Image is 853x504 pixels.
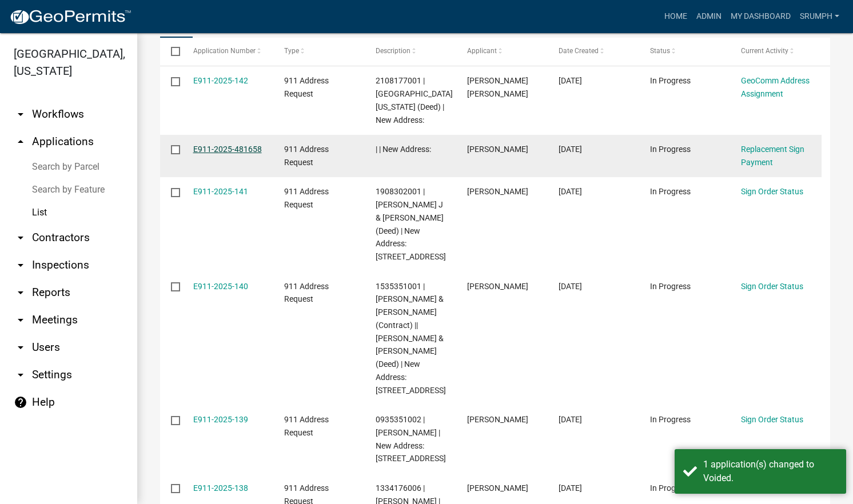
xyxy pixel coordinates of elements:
[650,76,691,85] span: In Progress
[467,145,528,154] span: Tony Reyerson
[193,145,262,154] a: E911-2025-481658
[730,38,822,65] datatable-header-cell: Current Activity
[467,187,528,196] span: Samantha Rumph
[467,76,528,98] span: Alex Andrew Galema
[559,415,582,424] span: 09/08/2025
[193,76,248,85] a: E911-2025-142
[467,415,528,424] span: Samantha Rumph
[650,145,691,154] span: In Progress
[650,187,691,196] span: In Progress
[273,38,365,65] datatable-header-cell: Type
[741,187,803,196] a: Sign Order Status
[559,145,582,154] span: 09/21/2025
[284,415,329,437] span: 911 Address Request
[548,38,639,65] datatable-header-cell: Date Created
[182,38,273,65] datatable-header-cell: Application Number
[14,135,27,149] i: arrow_drop_up
[639,38,730,65] datatable-header-cell: Status
[14,313,27,327] i: arrow_drop_down
[650,47,670,55] span: Status
[650,282,691,291] span: In Progress
[559,47,599,55] span: Date Created
[376,415,446,463] span: 0935351002 | Bruce Moore | New Address: 14279 Colony Rd, Volga, IA
[284,76,329,98] span: 911 Address Request
[559,282,582,291] span: 09/09/2025
[376,145,431,154] span: | | New Address:
[14,286,27,299] i: arrow_drop_down
[467,47,497,55] span: Applicant
[14,368,27,382] i: arrow_drop_down
[14,231,27,245] i: arrow_drop_down
[376,282,446,395] span: 1535351001 | NISLEY ORLA & SARA (Contract) || NISLEY JOHN L & LUCY LE (Deed) | New Address: 33765...
[660,6,692,27] a: Home
[795,6,844,27] a: srumph
[559,187,582,196] span: 09/17/2025
[741,415,803,424] a: Sign Order Status
[650,483,691,493] span: In Progress
[193,483,248,493] a: E911-2025-138
[284,187,329,209] span: 911 Address Request
[467,483,528,493] span: Samantha Rumph
[193,282,248,291] a: E911-2025-140
[741,145,804,167] a: Replacement Sign Payment
[650,415,691,424] span: In Progress
[14,258,27,272] i: arrow_drop_down
[193,187,248,196] a: E911-2025-141
[284,145,329,167] span: 911 Address Request
[160,38,182,65] datatable-header-cell: Select
[14,341,27,354] i: arrow_drop_down
[376,76,453,124] span: 2108177001 | STATE OF IOWA (Deed) | New Address:
[559,483,582,493] span: 08/15/2025
[14,395,27,409] i: help
[284,282,329,304] span: 911 Address Request
[14,107,27,121] i: arrow_drop_down
[741,282,803,291] a: Sign Order Status
[703,458,838,485] div: 1 application(s) changed to Voided.
[559,76,582,85] span: 09/22/2025
[193,47,256,55] span: Application Number
[467,282,528,291] span: Samantha Rumph
[456,38,548,65] datatable-header-cell: Applicant
[741,76,810,98] a: GeoComm Address Assignment
[376,187,446,261] span: 1908302001 | HERSHBERGER WILBUR J & MARY J (Deed) | New Address: 35706 Glacier Rd, Edgewood, IA
[692,6,726,27] a: Admin
[284,47,299,55] span: Type
[365,38,456,65] datatable-header-cell: Description
[376,47,410,55] span: Description
[741,47,788,55] span: Current Activity
[193,415,248,424] a: E911-2025-139
[726,6,795,27] a: My Dashboard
